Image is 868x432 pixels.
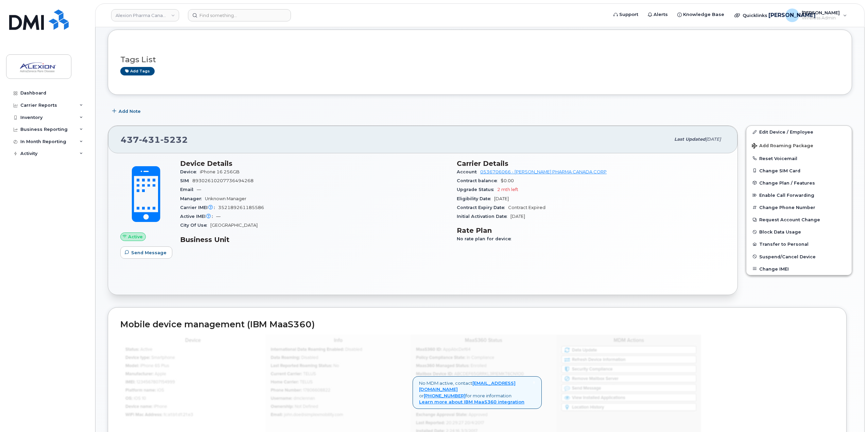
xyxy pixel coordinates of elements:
[768,11,816,19] span: [PERSON_NAME]
[197,187,201,192] span: —
[654,11,668,18] span: Alerts
[180,236,449,244] h3: Business Unit
[119,108,141,115] span: Add Note
[457,226,725,235] h3: Rate Plan
[746,201,852,213] button: Change Phone Number
[121,135,188,145] span: 437
[180,178,192,183] span: SIM
[419,399,524,404] a: Learn more about IBM MaaS360 integration
[746,138,852,152] button: Add Roaming Package
[160,135,188,145] span: 5232
[188,9,291,21] input: Find something...
[508,205,545,210] span: Contract Expired
[501,178,514,183] span: $0.00
[131,249,167,256] span: Send Message
[494,196,509,201] span: [DATE]
[180,169,200,174] span: Device
[759,180,815,185] span: Change Plan / Features
[497,187,518,192] span: 2 mth left
[180,205,218,210] span: Carrier IMEI
[759,254,816,259] span: Suspend/Cancel Device
[210,223,258,228] span: [GEOGRAPHIC_DATA]
[457,236,515,241] span: No rate plan for device
[706,137,721,142] span: [DATE]
[120,55,839,64] h3: Tags List
[752,143,813,150] span: Add Roaming Package
[218,205,264,210] span: 352189261185586
[746,126,852,138] a: Edit Device / Employee
[457,214,510,219] span: Initial Activation Date
[457,187,497,192] span: Upgrade Status
[683,11,724,18] span: Knowledge Base
[457,205,508,210] span: Contract Expiry Date
[192,178,254,183] span: 89302610207736494268
[781,8,852,22] div: Jamal Abdi
[673,8,729,21] a: Knowledge Base
[802,15,840,21] span: Wireless Admin
[746,152,852,165] button: Reset Voicemail
[457,159,725,168] h3: Carrier Details
[108,105,146,117] button: Add Note
[746,250,852,263] button: Suspend/Cancel Device
[457,196,494,201] span: Eligibility Date
[200,169,240,174] span: iPhone 16 256GB
[457,169,480,174] span: Account
[510,214,525,219] span: [DATE]
[746,238,852,250] button: Transfer to Personal
[674,137,706,142] span: Last updated
[120,67,155,75] a: Add tags
[424,393,466,398] a: [PHONE_NUMBER]
[205,196,246,201] span: Unknown Manager
[746,263,852,275] button: Change IMEI
[746,189,852,201] button: Enable Call Forwarding
[743,13,767,18] span: Quicklinks
[180,187,197,192] span: Email
[139,135,160,145] span: 431
[413,376,542,409] div: No MDM active, contact or for more information
[180,196,205,201] span: Manager
[759,193,814,198] span: Enable Call Forwarding
[180,159,449,168] h3: Device Details
[533,380,535,385] a: Close
[180,223,210,228] span: City Of Use
[746,213,852,226] button: Request Account Change
[128,234,143,240] span: Active
[609,8,643,21] a: Support
[802,10,840,15] span: [PERSON_NAME]
[120,246,172,259] button: Send Message
[533,379,535,385] span: ×
[120,320,834,329] h2: Mobile device management (IBM MaaS360)
[480,169,607,174] a: 0536706066 - [PERSON_NAME] PHARMA CANADA CORP
[746,165,852,177] button: Change SIM Card
[643,8,673,21] a: Alerts
[746,226,852,238] button: Block Data Usage
[180,214,216,219] span: Active IMEI
[457,178,501,183] span: Contract balance
[746,177,852,189] button: Change Plan / Features
[619,11,638,18] span: Support
[111,9,179,21] a: Alexion Pharma Canada Corp
[730,8,779,22] div: Quicklinks
[216,214,221,219] span: —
